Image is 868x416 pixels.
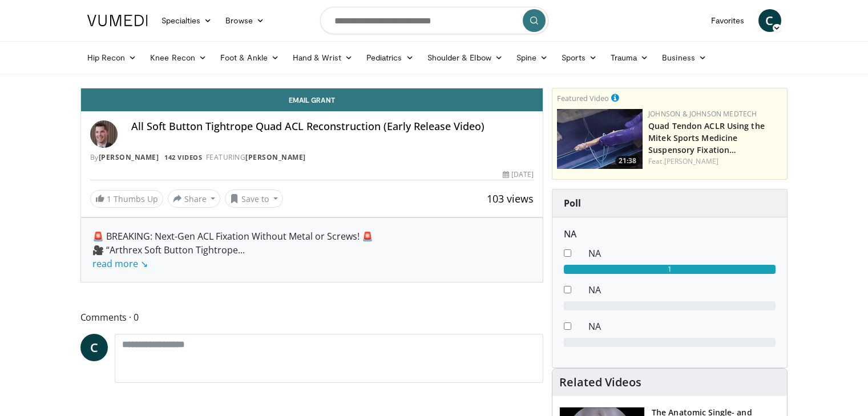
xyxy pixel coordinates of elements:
[557,93,609,103] small: Featured Video
[81,88,543,111] a: Email Grant
[286,46,360,69] a: Hand & Wrist
[421,46,510,69] a: Shoulder & Elbow
[143,46,213,69] a: Knee Recon
[168,189,221,208] button: Share
[360,46,421,69] a: Pediatrics
[320,7,548,34] input: Search topics, interventions
[90,190,163,208] a: 1 Thumbs Up
[503,169,534,180] div: [DATE]
[99,152,159,162] a: [PERSON_NAME]
[580,320,784,333] dd: NA
[557,109,643,169] a: 21:38
[704,9,752,32] a: Favorites
[80,46,144,69] a: Hip Recon
[92,257,148,270] a: read more ↘
[510,46,555,69] a: Spine
[487,192,534,205] span: 103 views
[555,46,604,69] a: Sports
[580,283,784,297] dd: NA
[213,46,286,69] a: Foot & Ankle
[245,152,306,162] a: [PERSON_NAME]
[161,152,206,162] a: 142 Videos
[758,9,781,32] a: C
[225,189,283,208] button: Save to
[648,156,782,167] div: Feat.
[648,109,757,119] a: Johnson & Johnson MedTech
[80,334,108,361] a: C
[219,9,271,32] a: Browse
[90,152,534,163] div: By FEATURING
[564,265,776,274] div: 1
[92,229,532,270] div: 🚨 BREAKING: Next-Gen ACL Fixation Without Metal or Screws! 🚨 🎥 “Arthrex Soft Button Tightrope
[107,193,111,204] span: 1
[155,9,219,32] a: Specialties
[80,310,544,325] span: Comments 0
[655,46,713,69] a: Business
[564,229,776,240] h6: NA
[580,247,784,260] dd: NA
[90,120,118,148] img: Avatar
[131,120,534,133] h4: All Soft Button Tightrope Quad ACL Reconstruction (Early Release Video)
[604,46,656,69] a: Trauma
[87,15,148,26] img: VuMedi Logo
[557,109,643,169] img: b78fd9da-dc16-4fd1-a89d-538d899827f1.150x105_q85_crop-smart_upscale.jpg
[664,156,718,166] a: [PERSON_NAME]
[559,375,641,389] h4: Related Videos
[564,197,581,209] strong: Poll
[615,156,640,166] span: 21:38
[648,120,765,155] a: Quad Tendon ACLR Using the Mitek Sports Medicine Suspensory Fixation…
